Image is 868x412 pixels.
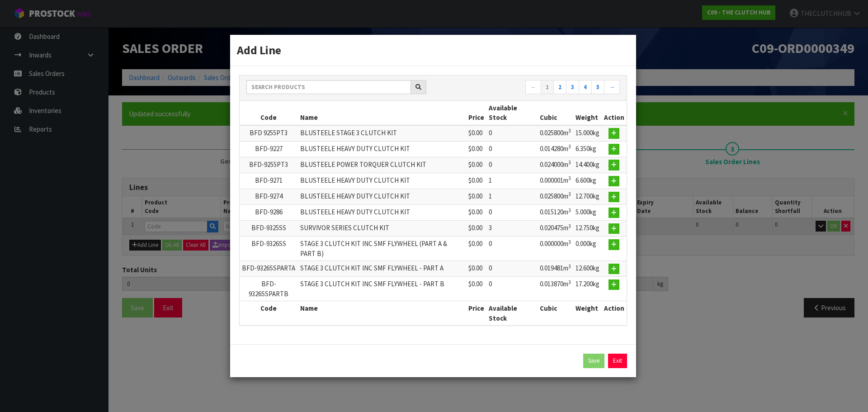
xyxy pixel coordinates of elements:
th: Action [602,101,627,125]
td: BLUSTEELE STAGE 3 CLUTCH KIT [298,125,466,142]
td: 0.015120m [538,205,573,221]
td: 0.020475m [538,221,573,237]
td: 0 [486,277,538,301]
td: 0.000001m [538,173,573,189]
td: BFD-9286 [240,205,298,221]
nav: Page navigation [440,80,620,96]
td: $0.00 [466,277,486,301]
td: BLUSTEELE HEAVY DUTY CLUTCH KIT [298,141,466,157]
a: 5 [591,80,604,95]
sup: 3 [568,191,571,197]
td: $0.00 [466,157,486,173]
td: 0.014280m [538,141,573,157]
a: 4 [579,80,592,95]
td: 12.750kg [573,221,602,237]
td: 0 [486,237,538,261]
a: → [604,80,620,95]
th: Price [466,301,486,325]
td: 6.600kg [573,173,602,189]
td: BLUSTEELE POWER TORQUER CLUTCH KIT [298,157,466,173]
td: 1 [486,173,538,189]
td: 12.700kg [573,189,602,205]
th: Weight [573,101,602,125]
td: $0.00 [466,221,486,237]
sup: 3 [568,207,571,213]
td: 0.025800m [538,189,573,205]
td: STAGE 3 CLUTCH KIT INC SMF FLYWHEEL - PART B [298,277,466,301]
td: 0.019481m [538,261,573,277]
td: 0.000kg [573,237,602,261]
td: 0 [486,261,538,277]
td: 12.600kg [573,261,602,277]
td: $0.00 [466,141,486,157]
td: $0.00 [466,125,486,142]
td: BFD-9271 [240,173,298,189]
th: Available Stock [486,301,538,325]
th: Code [240,301,298,325]
a: 3 [566,80,579,95]
sup: 3 [568,128,571,134]
td: $0.00 [466,189,486,205]
td: $0.00 [466,205,486,221]
sup: 3 [568,175,571,181]
td: 0.000000m [538,237,573,261]
td: 0 [486,205,538,221]
sup: 3 [568,143,571,150]
a: Exit [608,354,627,368]
td: BFD-9274 [240,189,298,205]
sup: 3 [568,263,571,270]
td: 1 [486,189,538,205]
a: 2 [553,80,566,95]
td: 15.000kg [573,125,602,142]
th: Weight [573,301,602,325]
td: SURVIVOR SERIES CLUTCH KIT [298,221,466,237]
td: 17.200kg [573,277,602,301]
sup: 3 [568,223,571,229]
td: BFD-9326SSPARTB [240,277,298,301]
th: Cubic [538,101,573,125]
sup: 3 [568,239,571,245]
td: STAGE 3 CLUTCH KIT INC SMF FLYWHEEL (PART A & PART B) [298,237,466,261]
td: 0.025800m [538,125,573,142]
td: BFD-9227 [240,141,298,157]
h3: Add Line [237,42,629,58]
td: 0.013870m [538,277,573,301]
sup: 3 [568,159,571,166]
th: Price [466,101,486,125]
a: ← [525,80,541,95]
td: BLUSTEELE HEAVY DUTY CLUTCH KIT [298,189,466,205]
td: 3 [486,221,538,237]
td: $0.00 [466,261,486,277]
button: Save [583,354,604,368]
th: Name [298,101,466,125]
td: BLUSTEELE HEAVY DUTY CLUTCH KIT [298,173,466,189]
input: Search products [246,80,411,94]
th: Name [298,301,466,325]
td: STAGE 3 CLUTCH KIT INC SMF FLYWHEEL - PART A [298,261,466,277]
td: BFD-9255PT3 [240,157,298,173]
td: BLUSTEELE HEAVY DUTY CLUTCH KIT [298,205,466,221]
td: BFD-9326SSPARTA [240,261,298,277]
th: Code [240,101,298,125]
td: 0 [486,157,538,173]
td: BFD-9326SS [240,237,298,261]
td: $0.00 [466,237,486,261]
th: Action [602,301,627,325]
td: 0 [486,141,538,157]
a: 1 [541,80,554,95]
td: 0.024000m [538,157,573,173]
td: $0.00 [466,173,486,189]
th: Cubic [538,301,573,325]
td: BFD 9255PT3 [240,125,298,142]
td: 0 [486,125,538,142]
th: Available Stock [486,101,538,125]
td: BFD-9325SS [240,221,298,237]
sup: 3 [568,279,571,285]
td: 5.000kg [573,205,602,221]
td: 6.350kg [573,141,602,157]
td: 14.400kg [573,157,602,173]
